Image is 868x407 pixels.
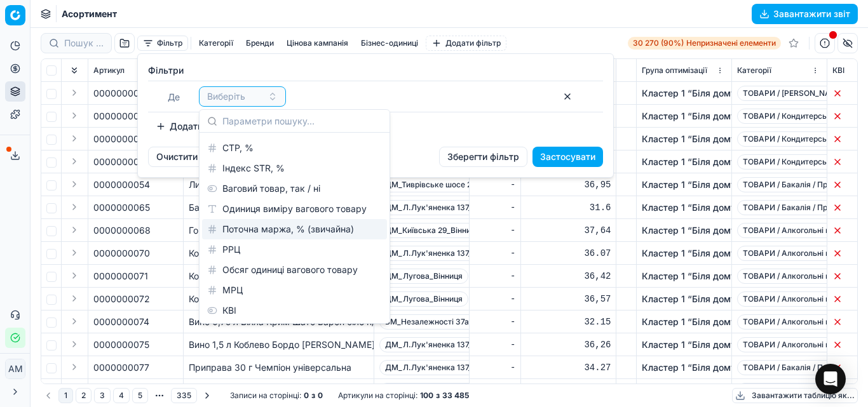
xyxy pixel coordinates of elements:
[148,116,242,137] button: Додати фільтр
[532,147,603,167] button: Застосувати
[207,91,245,102] font: Виберіть
[222,305,236,316] font: КВІ
[222,142,254,153] font: СТР, %
[222,183,320,194] font: Ваговий товар, так / ні
[222,244,240,255] font: РРЦ
[222,163,285,173] font: Індекс STR, %
[222,264,358,275] font: Обсяг одиниці вагового товару
[447,151,519,162] font: Зберегти фільтр
[439,147,527,167] button: Зберегти фільтр
[222,284,243,295] font: МРЦ
[168,91,180,102] font: Де
[148,147,206,167] button: Очистити
[540,151,595,162] font: Застосувати
[222,203,367,214] font: Одиниця виміру вагового товару
[200,133,390,323] div: Пропозиції
[222,224,354,234] font: Поточна маржа, % (звичайна)
[148,65,184,76] font: Фільтри
[222,109,382,134] input: Параметри пошуку...
[156,151,198,162] font: Очистити
[170,121,234,131] font: Додати фільтр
